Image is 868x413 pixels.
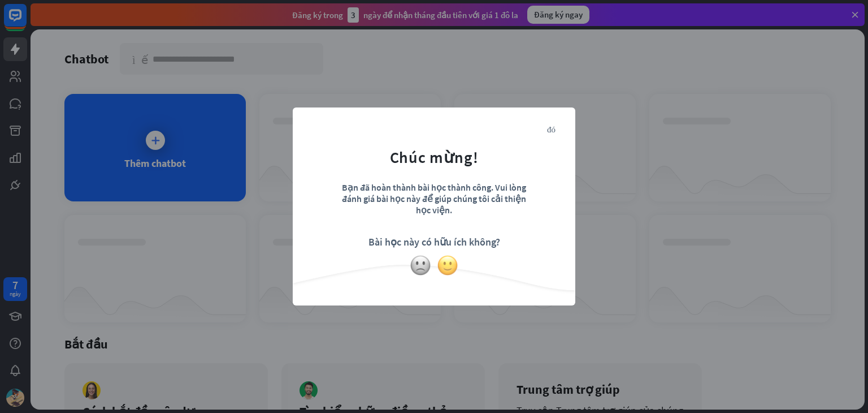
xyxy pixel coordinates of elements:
font: Bạn đã hoàn thành bài học thành công. Vui lòng đánh giá bài học này để giúp chúng tôi cải thiện h... [342,182,526,216]
img: mặt hơi cau mày [410,255,431,276]
button: Mở tiện ích trò chuyện LiveChat [9,5,43,38]
img: khuôn mặt hơi mỉm cười [437,255,458,276]
font: Bài học này có hữu ích không? [368,235,500,248]
font: Chúc mừng! [390,147,479,167]
font: đóng [547,124,555,133]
